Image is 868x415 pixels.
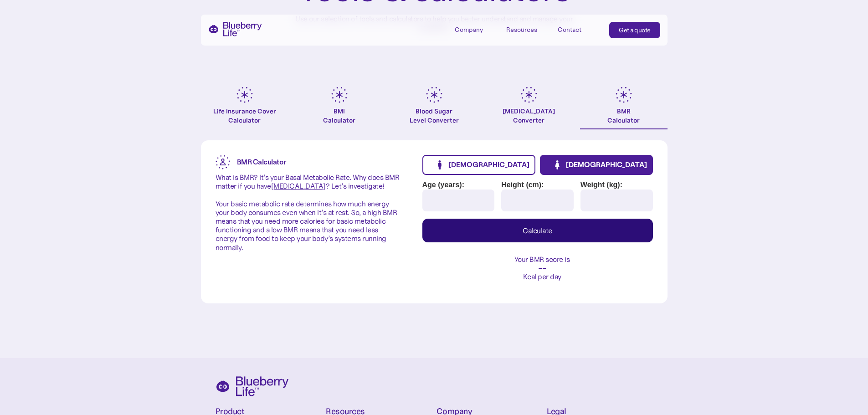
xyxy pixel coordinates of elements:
[503,107,555,125] div: [MEDICAL_DATA] Converter
[506,26,537,34] div: Resources
[565,160,647,169] label: [DEMOGRAPHIC_DATA]
[422,219,653,242] button: Calculate
[558,22,599,37] a: Contact
[501,180,574,190] label: Height (cm):
[410,107,459,125] div: Blood Sugar Level Converter
[296,87,383,129] a: BMICalculator
[323,107,355,125] div: BMI Calculator
[619,26,651,35] div: Get a quote
[431,255,653,282] p: Your BMR score is Kcal per day
[580,87,668,129] a: BMRCalculator
[448,160,530,169] label: [DEMOGRAPHIC_DATA]
[609,22,660,38] a: Get a quote
[506,22,547,37] div: Resources
[422,180,495,190] label: Age (years):
[455,22,496,37] div: Company
[431,264,653,272] span: --
[201,87,288,129] a: Life Insurance Cover Calculator
[580,180,653,190] label: Weight (kg):
[485,87,573,129] a: [MEDICAL_DATA]Converter
[208,22,262,36] a: home
[390,87,478,129] a: Blood SugarLevel Converter
[216,173,401,252] p: What is BMR? It’s your Basal Metabolic Rate. Why does BMR matter if you have ? Let’s investigate!...
[558,26,581,34] div: Contact
[455,26,483,34] div: Company
[237,157,286,166] strong: BMR Calculator
[201,107,288,125] div: Life Insurance Cover Calculator
[271,181,326,190] a: [MEDICAL_DATA]
[607,107,640,125] div: BMR Calculator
